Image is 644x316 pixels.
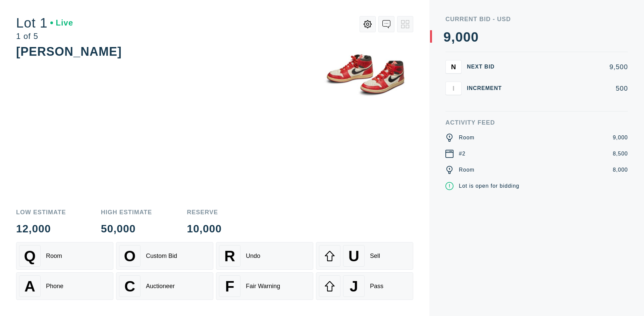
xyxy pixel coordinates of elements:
span: R [224,247,235,265]
div: 12,000 [16,223,66,234]
span: N [451,63,456,71]
span: Q [24,247,36,265]
div: , [451,30,455,165]
button: N [445,60,462,74]
div: 1 of 5 [16,32,73,40]
div: Room [46,253,62,260]
div: Lot is open for bidding [459,182,519,190]
button: OCustom Bid [116,242,213,270]
span: I [452,84,454,92]
div: 9,000 [613,134,628,142]
button: I [445,82,462,95]
div: 8,500 [613,150,628,158]
div: Next Bid [467,64,507,70]
button: USell [316,242,413,270]
span: J [350,278,358,295]
button: QRoom [16,242,113,270]
button: CAuctioneer [116,272,213,300]
button: APhone [16,272,113,300]
span: C [124,278,135,295]
div: Activity Feed [445,120,628,126]
div: #2 [459,150,466,158]
div: 0 [463,30,471,44]
div: 9,500 [513,63,628,70]
div: Low Estimate [16,209,66,215]
div: Room [459,134,475,142]
div: 0 [471,30,479,44]
div: Pass [370,283,383,290]
span: O [124,247,136,265]
div: Undo [246,253,260,260]
div: Increment [467,86,507,91]
div: Reserve [187,209,222,215]
div: Sell [370,253,380,260]
div: 9 [443,30,451,44]
div: High Estimate [101,209,152,215]
div: 50,000 [101,223,152,234]
div: Phone [46,283,63,290]
div: 0 [455,30,463,44]
div: [PERSON_NAME] [16,45,122,58]
div: Room [459,166,475,174]
div: Custom Bid [146,253,177,260]
div: 500 [513,85,628,92]
span: U [348,247,359,265]
div: Current Bid - USD [445,16,628,22]
div: Auctioneer [146,283,175,290]
button: FFair Warning [216,272,313,300]
div: 8,000 [613,166,628,174]
span: F [225,278,234,295]
button: RUndo [216,242,313,270]
div: 10,000 [187,223,222,234]
div: Fair Warning [246,283,280,290]
button: JPass [316,272,413,300]
div: Lot 1 [16,16,73,30]
div: Live [50,19,73,27]
span: A [24,278,35,295]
